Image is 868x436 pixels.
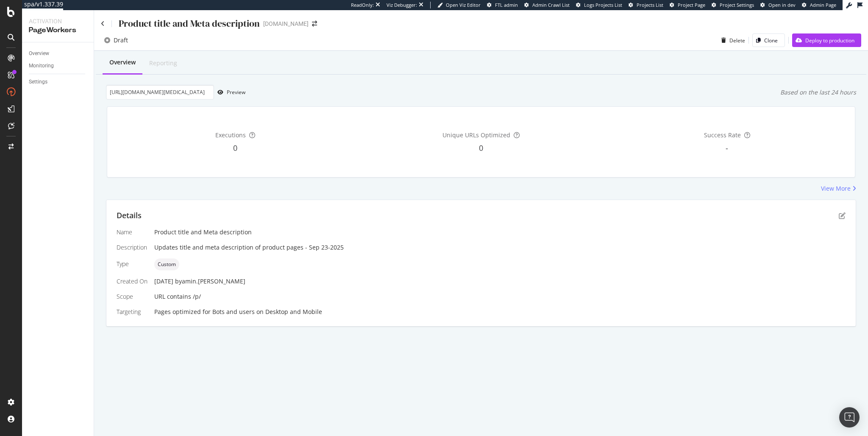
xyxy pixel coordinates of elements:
[726,143,728,153] span: -
[214,86,245,99] button: Preview
[175,277,245,286] div: by amin.[PERSON_NAME]
[704,131,741,139] span: Success Rate
[839,407,860,428] div: Open Intercom Messenger
[487,2,518,8] a: FTL admin
[263,19,309,28] div: [DOMAIN_NAME]
[114,36,128,44] div: Draft
[29,61,88,70] a: Monitoring
[154,308,846,316] div: Pages optimized for on
[117,292,147,301] div: Scope
[678,2,705,8] span: Project Page
[154,277,846,286] div: [DATE]
[29,49,88,58] a: Overview
[117,277,147,286] div: Created On
[212,308,255,316] div: Bots and users
[584,2,622,8] span: Logs Projects List
[117,260,147,268] div: Type
[446,2,481,8] span: Open Viz Editor
[712,2,754,8] a: Project Settings
[117,210,142,221] div: Details
[265,308,322,316] div: Desktop and Mobile
[29,78,88,86] a: Settings
[524,2,570,8] a: Admin Crawl List
[29,61,54,70] div: Monitoring
[802,2,836,8] a: Admin Page
[495,2,518,8] span: FTL admin
[839,212,846,219] div: pen-to-square
[149,59,177,67] div: Reporting
[154,258,179,270] div: neutral label
[215,131,246,139] span: Executions
[117,243,147,252] div: Description
[158,262,176,267] span: Custom
[442,131,510,139] span: Unique URLs Optimized
[637,2,663,8] span: Projects List
[821,184,856,193] a: View More
[312,21,317,27] div: arrow-right-arrow-left
[437,2,481,8] a: Open Viz Editor
[227,89,245,96] div: Preview
[764,37,778,44] div: Clone
[101,21,105,27] a: Click to go back
[752,33,785,47] button: Clone
[720,2,754,8] span: Project Settings
[106,85,214,100] input: Preview your optimization on a URL
[576,2,622,8] a: Logs Projects List
[29,49,49,58] div: Overview
[387,2,417,8] div: Viz Debugger:
[154,228,846,236] div: Product title and Meta description
[760,2,796,8] a: Open in dev
[821,184,851,193] div: View More
[479,143,483,153] span: 0
[532,2,570,8] span: Admin Crawl List
[154,292,201,300] span: URL contains /p/
[351,2,374,8] div: ReadOnly:
[29,78,47,86] div: Settings
[729,37,745,44] div: Delete
[29,17,87,25] div: Activation
[792,33,861,47] button: Deploy to production
[117,308,147,316] div: Targeting
[233,143,237,153] span: 0
[780,88,856,97] div: Based on the last 24 hours
[718,33,745,47] button: Delete
[119,17,260,30] div: Product title and Meta description
[117,228,147,236] div: Name
[29,25,87,35] div: PageWorkers
[670,2,705,8] a: Project Page
[109,58,136,67] div: Overview
[154,243,846,252] div: Updates title and meta description of product pages - Sep 23-2025
[810,2,836,8] span: Admin Page
[768,2,796,8] span: Open in dev
[805,37,854,44] div: Deploy to production
[629,2,663,8] a: Projects List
